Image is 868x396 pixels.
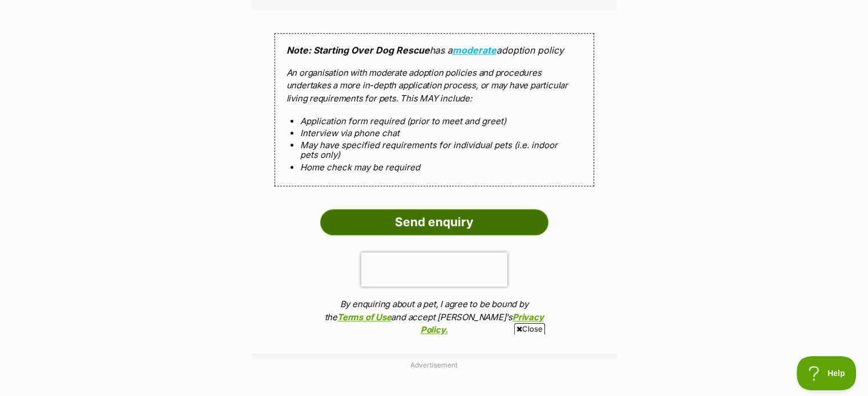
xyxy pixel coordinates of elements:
[158,339,711,390] iframe: Advertisement
[300,128,568,138] li: Interview via phone chat
[361,252,507,287] iframe: reCAPTCHA
[320,209,548,235] input: Send enquiry
[300,162,568,172] li: Home check may be required
[274,33,594,186] div: has a adoption policy
[337,312,391,322] a: Terms of Use
[514,323,545,334] span: Close
[286,67,582,105] p: An organisation with moderate adoption policies and procedures undertakes a more in-depth applica...
[300,116,568,126] li: Application form required (prior to meet and greet)
[300,140,568,160] li: May have specified requirements for individual pets (i.e. indoor pets only)
[453,44,496,56] a: moderate
[320,298,548,337] p: By enquiring about a pet, I agree to be bound by the and accept [PERSON_NAME]'s
[797,356,857,390] iframe: Help Scout Beacon - Open
[286,44,430,56] strong: Note: Starting Over Dog Rescue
